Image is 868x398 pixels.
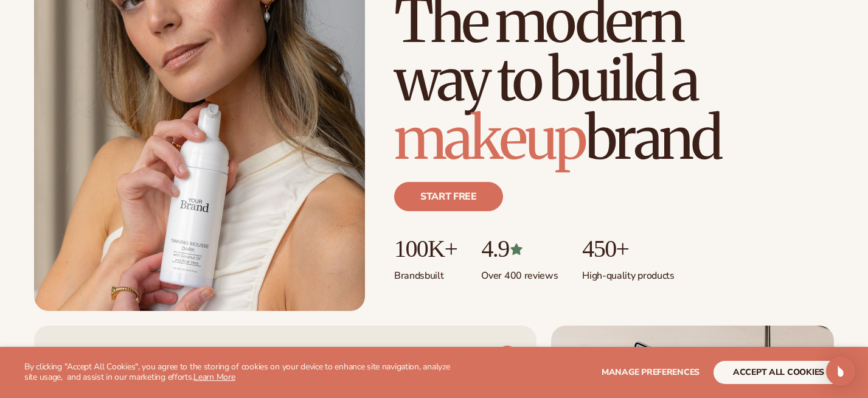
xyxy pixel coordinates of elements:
p: 100K+ [394,236,457,262]
a: Start free [394,182,503,211]
p: High-quality products [582,262,674,282]
p: 450+ [582,236,674,262]
a: Learn More [193,371,235,383]
button: accept all cookies [713,361,844,384]
span: Manage preferences [602,366,700,378]
span: makeup [394,102,585,175]
p: 4.9 [481,236,558,262]
div: Open Intercom Messenger [826,357,855,386]
p: Over 400 reviews [481,262,558,282]
button: Manage preferences [602,361,700,384]
p: By clicking "Accept All Cookies", you agree to the storing of cookies on your device to enhance s... [24,362,450,383]
a: VIEW PRODUCTS [411,345,517,365]
p: Brands built [394,262,457,282]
